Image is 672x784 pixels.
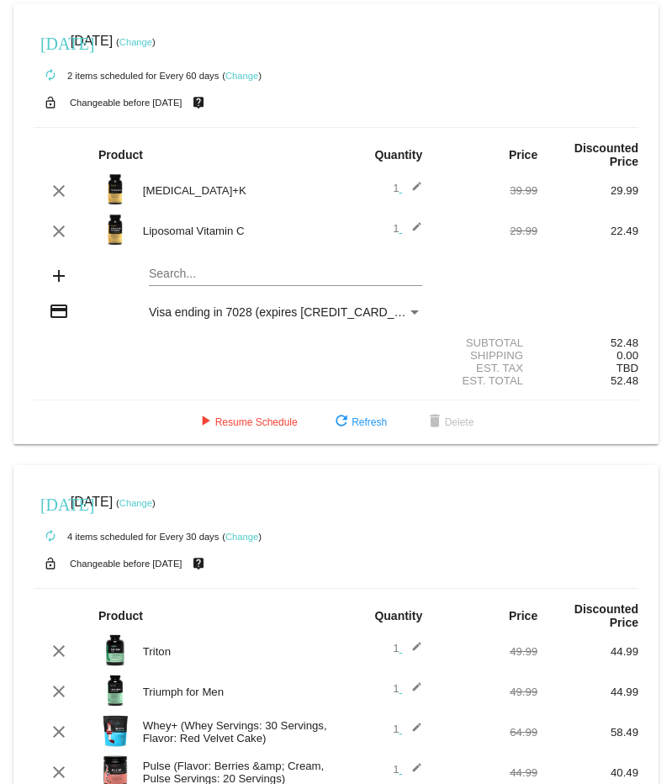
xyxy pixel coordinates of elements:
span: 1 [393,222,422,235]
small: ( ) [222,71,262,81]
mat-icon: edit [402,221,422,241]
div: 40.49 [537,766,638,779]
div: Shipping [437,349,537,362]
mat-icon: play_arrow [195,412,215,432]
img: Image-1-Whey-2lb-Red-Velvet-1000x1000-Roman-Berezecky.png [98,714,132,748]
span: Delete [425,416,474,428]
div: [MEDICAL_DATA]+K [135,184,336,197]
mat-icon: autorenew [40,527,61,547]
div: Est. Tax [437,362,537,374]
img: Image-1-Triumph_carousel-front-transp.png [98,674,132,707]
mat-icon: clear [49,681,69,702]
span: 0.00 [616,349,638,362]
small: Changeable before [DATE] [70,559,183,569]
strong: Product [98,148,143,162]
mat-icon: edit [402,181,422,201]
span: TBD [616,362,638,374]
div: Whey+ (Whey Servings: 30 Servings, Flavor: Red Velvet Cake) [135,719,336,744]
div: 52.48 [537,336,638,349]
img: Image-1-Carousel-Triton-Transp.png [98,633,132,667]
span: 1 [393,642,422,654]
div: 39.99 [437,184,537,197]
div: 22.49 [537,225,638,237]
strong: Discounted Price [574,141,638,168]
mat-icon: lock_open [40,92,61,114]
div: 44.99 [537,686,638,698]
strong: Price [509,148,537,162]
mat-icon: clear [49,722,69,742]
a: Change [119,498,152,508]
strong: Price [509,609,537,622]
a: Change [225,71,258,81]
small: 4 items scheduled for Every 30 days [34,532,219,542]
mat-icon: clear [49,762,69,782]
button: Delete [411,407,488,437]
div: 44.99 [537,645,638,658]
small: ( ) [116,37,156,47]
div: Subtotal [437,336,537,349]
img: Image-1-Carousel-Vitamin-DK-Photoshoped-1000x1000-1.png [98,172,132,206]
mat-icon: edit [402,641,422,661]
div: 49.99 [437,645,537,658]
div: 29.99 [537,184,638,197]
mat-icon: refresh [331,412,352,432]
button: Resume Schedule [182,407,311,437]
div: Liposomal Vitamin C [135,225,336,237]
span: Resume Schedule [195,416,298,428]
a: Change [225,532,258,542]
strong: Discounted Price [574,602,638,629]
input: Search... [149,268,422,281]
span: 1 [393,763,422,776]
mat-icon: clear [49,641,69,661]
button: Refresh [318,407,400,437]
mat-icon: edit [402,722,422,742]
span: Visa ending in 7028 (expires [CREDIT_CARD_DATA]) [149,305,431,319]
mat-icon: edit [402,762,422,782]
mat-icon: live_help [188,553,209,575]
mat-icon: edit [402,681,422,702]
mat-icon: clear [49,221,69,241]
mat-icon: delete [425,412,445,432]
small: ( ) [222,532,262,542]
div: 58.49 [537,726,638,739]
div: Triton [135,645,336,658]
img: Image-1-Carousel-Vitamin-C-Photoshoped-1000x1000-1.png [98,213,132,246]
div: 44.99 [437,766,537,779]
span: 1 [393,723,422,735]
a: Change [119,37,152,47]
mat-icon: add [49,266,69,286]
span: 1 [393,682,422,695]
mat-icon: [DATE] [40,493,61,513]
strong: Product [98,609,143,622]
div: Triumph for Men [135,686,336,698]
strong: Quantity [374,148,422,162]
mat-select: Payment Method [149,305,422,319]
mat-icon: clear [49,181,69,201]
mat-icon: lock_open [40,553,61,575]
span: 1 [393,182,422,194]
strong: Quantity [374,609,422,622]
mat-icon: [DATE] [40,32,61,52]
div: 29.99 [437,225,537,237]
div: 64.99 [437,726,537,739]
span: 52.48 [611,374,638,387]
small: Changeable before [DATE] [70,98,183,108]
div: Est. Total [437,374,537,387]
span: Refresh [331,416,387,428]
div: 49.99 [437,686,537,698]
small: ( ) [116,498,156,508]
small: 2 items scheduled for Every 60 days [34,71,219,81]
mat-icon: credit_card [49,301,69,321]
mat-icon: autorenew [40,66,61,86]
mat-icon: live_help [188,92,209,114]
